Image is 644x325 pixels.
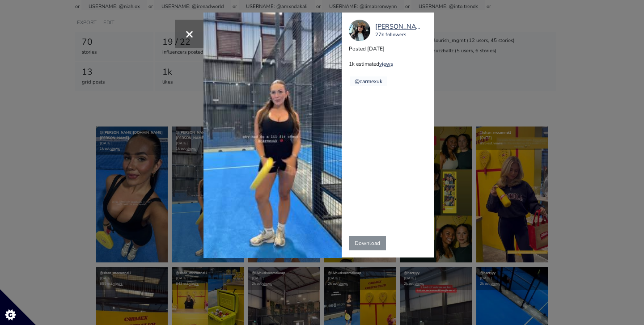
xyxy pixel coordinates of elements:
p: 1k estimated [349,60,433,68]
video: Your browser does not support HTML5 video. [203,13,342,258]
button: Close [175,20,203,48]
p: Posted [DATE] [349,45,433,53]
span: × [185,24,194,43]
a: @carmexuk [355,78,382,85]
img: 176521963.jpg [349,20,370,41]
a: views [379,60,393,68]
a: [PERSON_NAME][DOMAIN_NAME][PERSON_NAME] [375,22,425,32]
div: 27k followers [375,31,425,39]
a: Download [349,236,386,250]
